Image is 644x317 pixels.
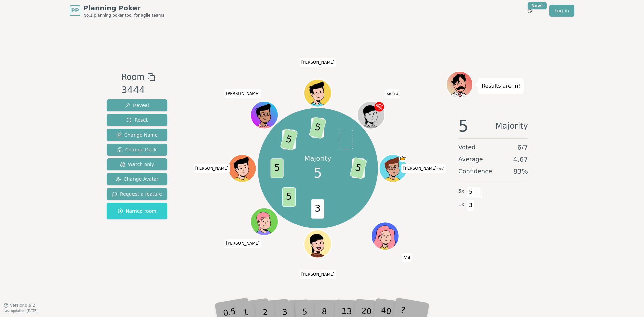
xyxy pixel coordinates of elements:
span: 3 [467,200,475,211]
span: Average [458,155,483,164]
span: Majority [495,118,528,134]
span: 83 % [513,167,528,176]
span: (you) [436,167,444,170]
span: 5 [458,118,469,134]
button: Watch only [107,158,167,170]
span: Click to change your name [300,58,336,67]
span: No.1 planning poker tool for agile teams [83,13,164,18]
span: spencer is the host [399,155,407,162]
span: 5 [309,117,327,139]
span: Planning Poker [83,3,164,13]
span: Click to change your name [194,164,230,173]
span: 3 [311,199,324,219]
button: Change Avatar [107,173,167,185]
span: PP [71,7,79,15]
span: Last updated: [DATE] [3,309,38,313]
span: Click to change your name [401,164,446,173]
span: Click to change your name [224,89,261,98]
p: Majority [304,154,331,163]
p: Results are in! [482,81,520,91]
span: Request a feature [112,191,162,197]
button: Reset [107,114,167,126]
span: 1 x [458,201,464,208]
span: 5 x [458,188,464,195]
button: Reveal [107,99,167,111]
span: Click to change your name [402,253,412,262]
button: Version0.9.2 [3,303,35,308]
span: Named room [118,208,156,214]
span: 5 [280,128,298,151]
button: New! [524,5,536,17]
span: Room [121,71,144,83]
button: Change Deck [107,144,167,156]
span: 4.67 [513,155,528,164]
span: 5 [314,163,322,183]
span: Change Deck [117,146,157,153]
span: Click to change your name [224,239,261,248]
span: 6 / 7 [517,143,528,152]
a: PPPlanning PokerNo.1 planning poker tool for agile teams [70,3,164,18]
span: Click to change your name [300,270,336,279]
span: 5 [271,159,284,178]
span: Change Name [116,131,158,138]
button: Change Name [107,129,167,141]
button: Request a feature [107,188,167,200]
span: Change Avatar [116,176,159,182]
span: Confidence [458,167,492,176]
span: Reset [126,117,148,123]
a: Log in [549,5,574,17]
span: Version 0.9.2 [10,303,35,308]
div: 3444 [121,83,155,97]
span: 5 [350,157,367,180]
button: Click to change your avatar [380,155,406,181]
span: Reveal [125,102,149,109]
span: Voted [458,143,476,152]
span: Watch only [120,161,154,168]
div: New! [528,2,547,9]
span: Click to change your name [385,89,400,98]
span: 5 [282,187,296,207]
span: 5 [467,186,475,198]
button: Named room [107,203,167,219]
